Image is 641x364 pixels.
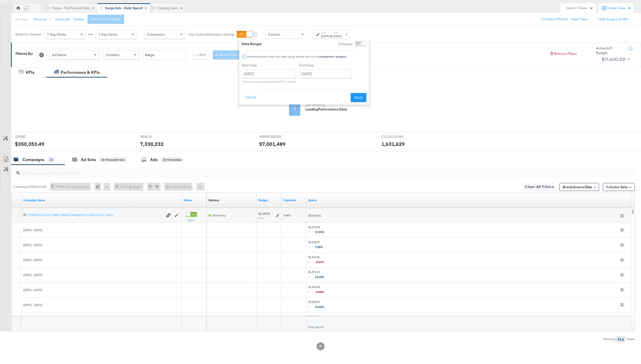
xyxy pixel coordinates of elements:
div: Search Views [566,6,593,10]
span: Traffic [283,213,291,217]
span: 16.56% [315,305,328,309]
p: Timezone: America/[GEOGRAPHIC_DATA] [242,80,296,84]
div: Drag to reorder tab [47,6,50,9]
span: Ad Name [52,53,66,57]
span: Delivering [212,213,226,217]
span: Custom [268,32,280,37]
div: Performance & KPIs [61,70,100,75]
span: Clear All Filters [525,184,554,190]
div: Showing: [603,337,616,341]
span: ↑ [308,304,315,308]
input: Search Campaigns by Name, ID or Objective [20,166,576,176]
div: Campaigns [22,157,44,163]
a: 071025-Ongoing | Traffic Catalog Retargeting | Acquisition | Aerie [28,213,163,218]
div: [DATE] [321,34,329,38]
span: Contains [106,53,119,57]
input: Enter a search term [143,50,186,60]
span: [DATE] - [DATE] [23,303,42,307]
div: 071025-Ongoing | Traffic Catalog Retargeting | Acquisition | Aerie [28,213,163,217]
a: The maximum amount you're willing to spend on your ads, on average each day or over the lifetime ... [258,198,279,202]
span: -4.11% [315,260,328,264]
div: 416 [616,336,626,342]
span: ↑ [308,230,315,233]
div: Ads [150,157,158,163]
a: Reflects the ability of your Ad Campaign to achieve delivery based on ad states, schedule and bud... [209,198,219,202]
span: 7 Day Clicks [47,32,66,37]
div: Filtered By: [15,51,33,56]
span: -0.06% [315,290,328,294]
span: Breakdowns: [563,184,592,189]
div: All Filtered Ad Sets [100,158,126,162]
span: $1,283.25 [308,300,618,310]
div: Ad Sets [81,157,96,163]
button: Cancel [242,93,260,102]
sub: Daily [258,216,264,219]
span: [DATE] - [DATE] [23,243,42,247]
button: Duplicate [55,17,70,22]
label: End: [333,31,342,34]
span: $1,476.10 [308,270,618,280]
button: $11,400.00 [600,55,631,63]
span: $1,100.94 [308,315,618,325]
span: [DATE] - [DATE] [23,288,42,292]
span: 15.10% [315,275,328,279]
a: The total amount spent to date. [308,198,629,202]
b: Day [585,185,592,189]
span: ↑ [307,34,312,36]
button: Delete [74,17,84,22]
span: ↓ [308,289,315,293]
label: Use Unified Attribution Setting: [188,32,235,37]
div: [DATE] [333,34,342,38]
label: Compare: [338,42,353,46]
button: Hide Filters [571,17,588,22]
div: Create View [606,6,631,11]
div: Delivery [209,198,219,202]
button: Hide Graphs & KPIs [598,17,629,22]
div: Drag to reorder tab [100,6,103,9]
span: 7.25% [315,245,327,249]
button: Remove Filters [550,51,577,56]
span: 19.39% [315,230,328,234]
div: All Filtered Ads [161,158,183,162]
div: Selecting more than one date range allows you to run . [247,55,347,58]
span: ↑ [308,245,315,248]
span: $57,443.91 [308,214,618,217]
button: Rename [30,15,56,24]
button: Configure Pacing [537,15,571,24]
button: Column Sets [603,183,635,191]
label: Active [186,219,197,222]
span: [DATE] - [DATE] [23,273,42,277]
div: Campaigns ( 0 Selected) [13,184,46,189]
div: Kargo Ads - Daily Spend [105,6,142,10]
span: Total Spend [308,325,323,329]
a: Your campaign's objective. [283,198,304,202]
span: $1,812.43 [308,225,618,235]
span: ↓ [308,260,315,263]
div: KK [24,7,28,11]
div: Rows [627,337,635,341]
span: $1,518.07 [308,240,618,250]
button: Apply [351,93,366,102]
div: Date Ranges [242,42,262,46]
span: [DATE] - [DATE] [23,228,42,232]
span: Conversion [147,32,165,37]
strong: to [329,34,333,38]
div: Attribution Window: [15,33,42,36]
div: $11,400.00 [602,56,626,63]
a: Shows the current state of your Ad Campaign. [184,198,205,202]
label: End Time: [299,63,354,68]
div: Drag to reorder tab [153,6,155,9]
div: Catalog Sales [158,6,178,10]
div: KPIs [26,70,34,75]
button: Breakdowns:Day [559,183,599,191]
div: 0 [95,183,104,191]
div: Active A/C Budget [596,46,624,55]
span: $1,415.46 [308,255,618,265]
button: Clear All Filters [523,183,556,191]
span: 1 Day Views [98,32,117,37]
div: $2,100.00 [258,212,270,216]
label: Start: [321,31,329,34]
a: Your campaign name. [23,198,180,202]
span: [DATE] - [DATE] [23,258,42,262]
strong: comparison analysis [319,55,346,58]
